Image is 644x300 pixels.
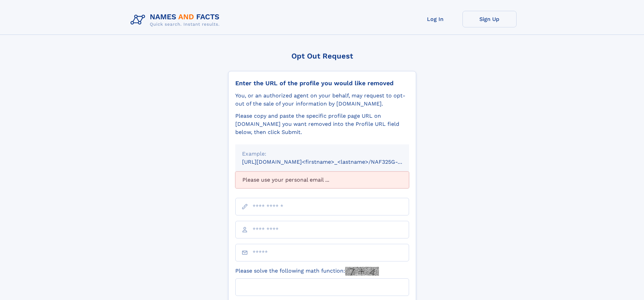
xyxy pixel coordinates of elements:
div: Please copy and paste the specific profile page URL on [DOMAIN_NAME] you want removed into the Pr... [235,112,409,136]
small: [URL][DOMAIN_NAME]<firstname>_<lastname>/NAF325G-xxxxxxxx [242,159,422,165]
div: Opt Out Request [228,52,416,60]
div: Example: [242,150,402,158]
a: Log In [408,11,462,27]
label: Please solve the following math function: [235,267,379,276]
div: You, or an authorized agent on your behalf, may request to opt-out of the sale of your informatio... [235,92,409,108]
a: Sign Up [462,11,517,27]
div: Enter the URL of the profile you would like removed [235,79,409,87]
div: Please use your personal email ... [235,171,409,188]
img: Logo Names and Facts [128,11,225,29]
